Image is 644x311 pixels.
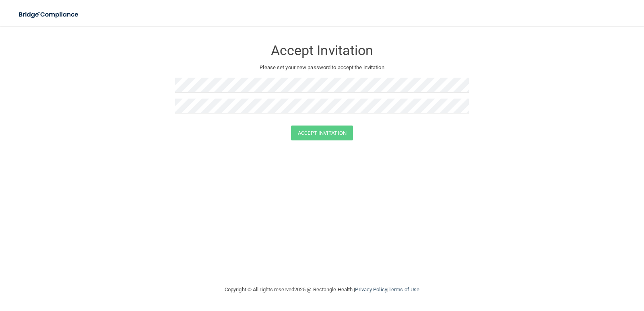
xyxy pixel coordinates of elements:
div: Copyright © All rights reserved 2025 @ Rectangle Health | | [175,277,469,303]
h3: Accept Invitation [175,43,469,58]
p: Please set your new password to accept the invitation [181,63,463,72]
a: Terms of Use [388,286,419,292]
button: Accept Invitation [291,126,353,140]
img: bridge_compliance_login_screen.278c3ca4.svg [12,6,86,23]
a: Privacy Policy [355,286,387,292]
